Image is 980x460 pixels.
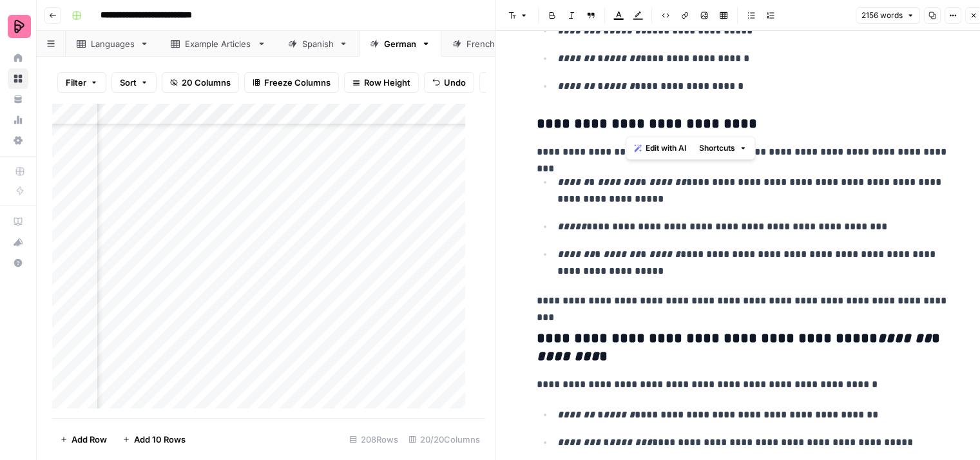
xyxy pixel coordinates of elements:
[182,76,231,89] span: 20 Columns
[264,76,331,89] span: Freeze Columns
[134,433,186,446] span: Add 10 Rows
[384,37,416,50] div: German
[8,232,28,253] button: What's new?
[424,72,474,93] button: Undo
[8,10,28,43] button: Workspace: Preply
[8,211,28,232] a: AirOps Academy
[861,10,903,21] span: 2156 words
[277,31,359,57] a: Spanish
[344,72,419,93] button: Row Height
[52,429,115,450] button: Add Row
[694,140,752,157] button: Shortcuts
[856,7,920,24] button: 2156 words
[66,31,160,57] a: Languages
[8,89,28,110] a: Your Data
[699,142,735,154] span: Shortcuts
[57,72,106,93] button: Filter
[629,140,691,157] button: Edit with AI
[8,48,28,68] a: Home
[115,429,193,450] button: Add 10 Rows
[8,110,28,130] a: Usage
[403,429,485,450] div: 20/20 Columns
[441,31,521,57] a: French
[302,37,334,50] div: Spanish
[160,31,277,57] a: Example Articles
[162,72,239,93] button: 20 Columns
[120,76,137,89] span: Sort
[111,72,157,93] button: Sort
[444,76,466,89] span: Undo
[185,37,252,50] div: Example Articles
[344,429,403,450] div: 208 Rows
[646,142,686,154] span: Edit with AI
[364,76,410,89] span: Row Height
[8,233,28,252] div: What's new?
[8,68,28,89] a: Browse
[72,433,107,446] span: Add Row
[8,130,28,151] a: Settings
[359,31,441,57] a: German
[466,37,495,50] div: French
[66,76,86,89] span: Filter
[8,15,31,38] img: Preply Logo
[91,37,135,50] div: Languages
[244,72,339,93] button: Freeze Columns
[8,253,28,273] button: Help + Support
